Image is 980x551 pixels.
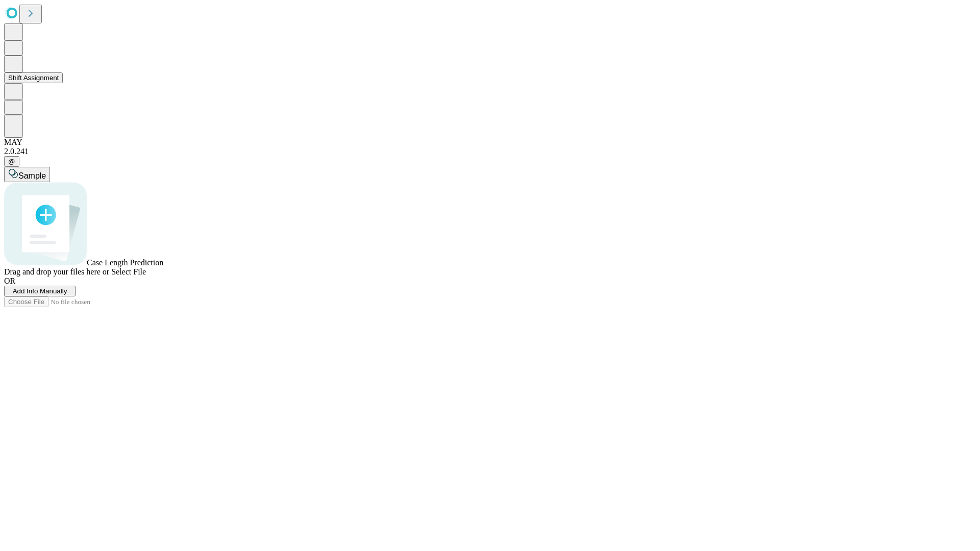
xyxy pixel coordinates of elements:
[4,277,15,285] span: OR
[4,138,976,147] div: MAY
[18,171,46,180] span: Sample
[4,167,50,182] button: Sample
[4,72,63,83] button: Shift Assignment
[111,267,146,276] span: Select File
[8,158,15,165] span: @
[4,156,19,167] button: @
[4,147,976,156] div: 2.0.241
[4,286,76,296] button: Add Info Manually
[87,258,163,267] span: Case Length Prediction
[13,287,67,295] span: Add Info Manually
[4,267,109,276] span: Drag and drop your files here or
